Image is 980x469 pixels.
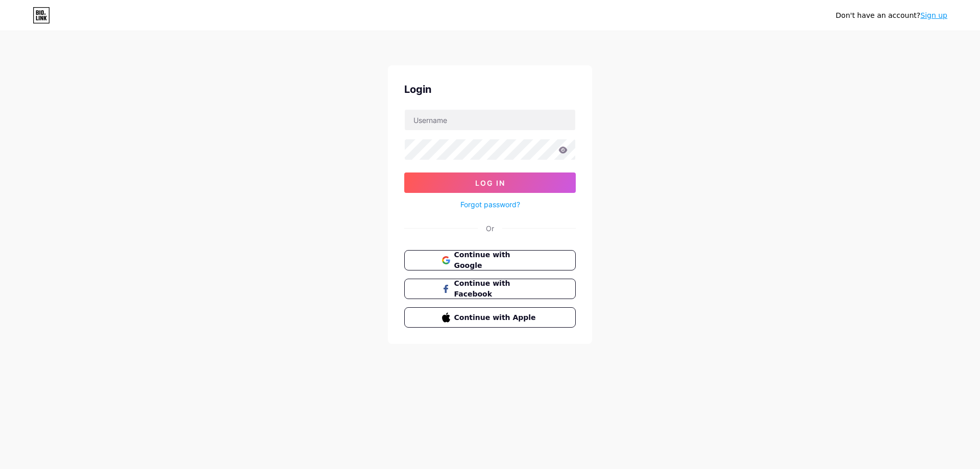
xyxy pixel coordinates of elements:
[475,179,505,187] span: Log In
[404,250,576,270] button: Continue with Google
[404,82,576,97] div: Login
[836,10,947,21] div: Don't have an account?
[486,223,494,234] div: Or
[454,250,538,271] span: Continue with Google
[454,312,538,323] span: Continue with Apple
[920,11,947,19] a: Sign up
[454,278,538,300] span: Continue with Facebook
[404,172,576,193] button: Log In
[405,110,575,130] input: Username
[404,279,576,299] button: Continue with Facebook
[460,199,520,210] a: Forgot password?
[404,307,576,328] button: Continue with Apple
